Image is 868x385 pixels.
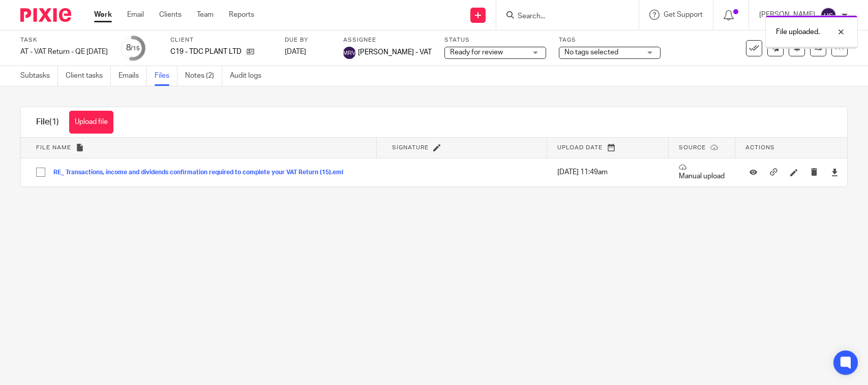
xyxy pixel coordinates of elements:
[159,10,182,20] a: Clients
[49,118,59,126] span: (1)
[343,36,432,44] label: Assignee
[745,145,775,150] span: Actions
[170,36,272,44] label: Client
[20,66,58,86] a: Subtasks
[69,111,113,134] button: Upload file
[36,117,59,127] h1: File
[564,49,618,56] span: No tags selected
[94,10,112,20] a: Work
[557,145,603,150] span: Upload date
[66,66,111,86] a: Client tasks
[392,145,429,150] span: Signature
[155,66,177,86] a: Files
[20,47,108,57] div: AT - VAT Return - QE 31-08-2025
[358,47,432,57] span: [PERSON_NAME] - VAT
[285,36,331,44] label: Due by
[229,10,254,20] a: Reports
[197,10,214,20] a: Team
[31,163,50,182] input: Select
[53,169,351,176] button: RE_ Transactions, income and dividends confirmation required to complete your VAT Return (15).eml
[230,66,269,86] a: Audit logs
[20,47,108,57] div: AT - VAT Return - QE [DATE]
[20,36,108,44] label: Task
[170,47,242,57] p: C19 - TDC PLANT LTD
[185,66,222,86] a: Notes (2)
[679,164,730,181] p: Manual upload
[127,10,144,20] a: Email
[36,145,71,150] span: File name
[20,8,71,22] img: Pixie
[343,47,355,59] img: svg%3E
[820,7,836,23] img: svg%3E
[131,46,140,51] small: /15
[831,167,839,177] a: Download
[776,27,820,37] p: File uploaded.
[450,49,503,56] span: Ready for review
[118,66,147,86] a: Emails
[285,48,306,55] span: [DATE]
[679,145,706,150] span: Source
[557,167,664,177] p: [DATE] 11:49am
[126,42,140,54] div: 8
